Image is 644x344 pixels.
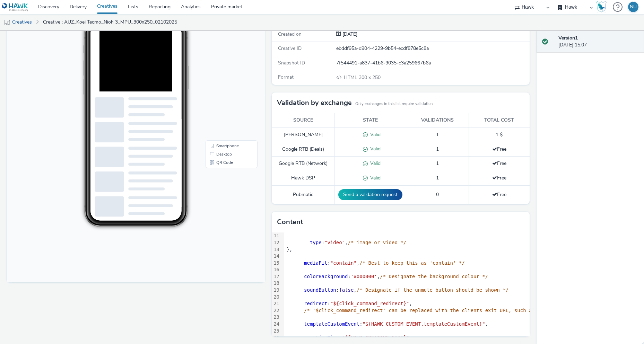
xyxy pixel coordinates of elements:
strong: Version 1 [558,35,578,41]
th: State [335,113,406,127]
li: Desktop [200,152,249,160]
span: HTML [344,74,359,81]
span: /* Designate if the unmute button should be shown */ [357,287,508,293]
span: [DATE] [341,31,357,37]
a: Hawk Academy [596,1,609,12]
h3: Validation by exchange [277,98,352,108]
th: Total cost [469,113,530,127]
div: [DATE] 15:07 [558,35,638,49]
div: 22 [272,307,280,314]
div: : , [284,239,608,246]
div: 15 [272,260,280,267]
div: 24 [272,321,280,328]
span: Free [492,160,506,167]
h3: Content [277,217,303,227]
span: "video" [324,240,345,245]
div: NU [630,2,637,12]
span: Valid [368,160,381,167]
div: : , [284,287,608,294]
div: : , [284,300,608,307]
td: Google RTB (Network) [272,157,335,171]
span: 1 [436,131,439,138]
span: "${click_command_redirect}" [330,301,409,306]
span: 20:17 [91,27,98,30]
td: Pubmatic [272,185,335,204]
td: Hawk DSP [272,171,335,186]
div: 21 [272,300,280,307]
div: 17 [272,273,280,280]
div: 26 [272,334,280,341]
span: Free [492,146,506,152]
span: 300 x 250 [343,74,381,81]
span: Free [492,191,506,198]
div: 23 [272,314,280,321]
img: mobile [3,19,10,26]
span: type [310,240,322,245]
div: Creation 02 October 2025, 15:07 [341,31,357,38]
span: "${HAWK_CUSTOM_EVENT.templateCustomEvent}" [363,321,485,327]
div: : , [284,260,608,267]
span: "${HAWK_CREATIVE_SIZE}" [342,335,409,340]
span: soundButton [304,287,336,293]
span: 1 [436,175,439,181]
div: 25 [272,328,280,335]
div: 13 [272,246,280,253]
div: ebddf95a-d904-4229-9b54-ecdf878e5c8a [336,45,529,52]
img: undefined Logo [2,3,28,11]
span: Valid [368,131,381,138]
div: : , [284,273,608,280]
span: false [339,287,354,293]
span: redirect [304,301,327,306]
span: Desktop [209,154,225,158]
li: Smartphone [200,143,249,152]
span: Created on [278,31,302,37]
span: /* Designate the background colour */ [380,274,488,279]
div: 11 [272,232,280,239]
button: Send a validation request [338,189,402,200]
td: [PERSON_NAME] [272,127,335,142]
span: creativeSize [304,335,339,340]
span: Free [492,175,506,181]
img: Hawk Academy [596,1,607,12]
div: 7f544491-a837-41b6-9035-c3a259667b6a [336,60,529,67]
div: 19 [272,287,280,294]
span: Format [278,74,294,80]
a: Creative : AUZ_Koei Tecmo_Nioh 3_MPU_300x250_02102025 [40,14,181,30]
li: QR Code [200,160,249,168]
td: Google RTB (Deals) [272,142,335,157]
span: templateCustomEvent [304,321,359,327]
div: 18 [272,280,280,287]
div: 12 [272,239,280,246]
th: Validations [406,113,469,127]
span: /* image or video */ [348,240,407,245]
span: colorBackground [304,274,348,279]
span: 1 $ [496,131,503,138]
span: Creative ID [278,45,302,52]
span: mediaFit [304,260,327,266]
span: 0 [436,191,439,198]
div: : , [284,321,608,328]
span: '#000000' [351,274,377,279]
small: Only exchanges in this list require validation [355,101,433,107]
span: Valid [368,145,381,152]
span: 1 [436,146,439,152]
span: QR Code [209,162,226,166]
span: Smartphone [209,145,232,150]
span: Snapshot ID [278,60,305,66]
div: : , [284,334,608,341]
div: 20 [272,294,280,301]
span: /* '$click_command_redirect' can be replaced with the clients exit URL, such as: "[URL][DOMAIN_NA... [304,308,608,313]
span: /* Best to keep this as 'contain' */ [359,260,464,266]
div: }, [284,246,608,253]
span: 1 [436,160,439,167]
div: 16 [272,266,280,273]
span: "contain" [330,260,357,266]
th: Source [272,113,335,127]
span: Valid [368,175,381,181]
div: 14 [272,253,280,260]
